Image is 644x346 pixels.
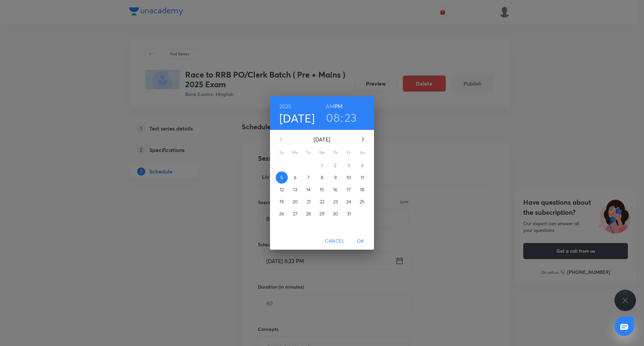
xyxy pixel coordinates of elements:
[343,171,355,184] button: 10
[325,237,344,245] span: Cancel
[306,186,311,193] p: 14
[356,171,368,184] button: 11
[289,196,301,208] button: 20
[350,235,371,247] button: OK
[356,149,368,156] span: Sa
[321,174,323,181] p: 8
[360,198,365,205] p: 25
[333,198,338,205] p: 23
[289,184,301,196] button: 13
[347,210,351,217] p: 31
[292,198,298,205] p: 20
[280,186,284,193] p: 12
[289,149,301,156] span: Mo
[276,149,288,156] span: Su
[344,110,357,125] button: 23
[320,186,324,193] p: 15
[343,196,355,208] button: 24
[346,198,351,205] p: 24
[307,174,310,181] p: 7
[316,184,328,196] button: 15
[316,196,328,208] button: 22
[306,210,311,217] p: 28
[320,198,324,205] p: 22
[303,184,315,196] button: 14
[279,102,291,111] button: 2025
[334,102,342,111] button: PM
[347,186,351,193] p: 17
[294,174,297,181] p: 6
[279,111,315,125] button: [DATE]
[346,174,351,181] p: 10
[356,196,368,208] button: 25
[289,208,301,220] button: 27
[334,174,337,181] p: 9
[289,171,301,184] button: 6
[276,184,288,196] button: 12
[303,208,315,220] button: 28
[319,210,324,217] p: 29
[329,171,341,184] button: 9
[303,171,315,184] button: 7
[329,149,341,156] span: Th
[343,149,355,156] span: Fr
[343,208,355,220] button: 31
[361,174,364,181] p: 11
[280,174,283,181] p: 5
[326,110,340,125] button: 08
[360,186,364,193] p: 18
[343,184,355,196] button: 17
[326,102,334,111] button: AM
[333,210,338,217] p: 30
[316,208,328,220] button: 29
[276,171,288,184] button: 5
[356,184,368,196] button: 18
[303,149,315,156] span: Tu
[289,136,355,144] p: [DATE]
[340,110,343,125] h3: :
[316,149,328,156] span: We
[279,198,284,205] p: 19
[293,186,297,193] p: 13
[276,208,288,220] button: 26
[303,196,315,208] button: 21
[329,208,341,220] button: 30
[333,186,337,193] p: 16
[329,184,341,196] button: 16
[307,198,311,205] p: 21
[276,196,288,208] button: 19
[279,210,284,217] p: 26
[329,196,341,208] button: 23
[353,237,369,245] span: OK
[293,210,298,217] p: 27
[316,171,328,184] button: 8
[322,235,347,247] button: Cancel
